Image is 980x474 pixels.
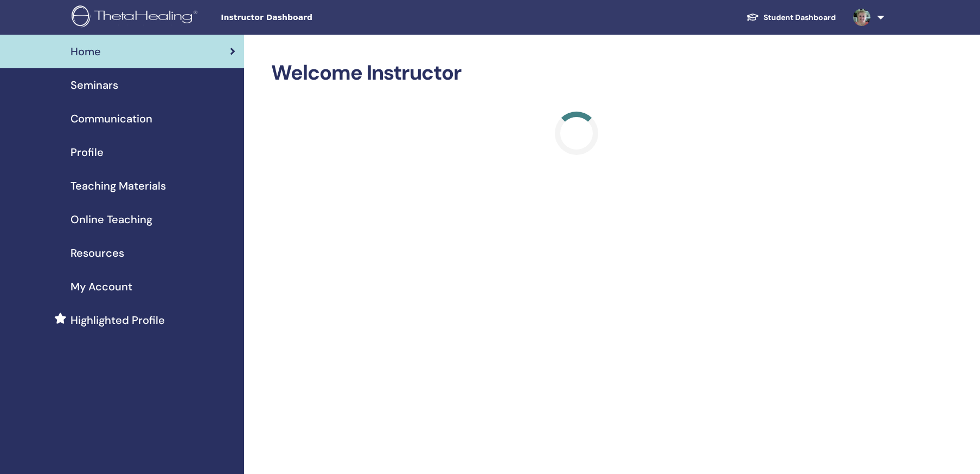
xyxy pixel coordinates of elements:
span: My Account [71,278,132,295]
span: Online Teaching [71,211,152,228]
span: Highlighted Profile [71,312,165,328]
span: Profile [71,144,104,160]
span: Instructor Dashboard [221,12,383,23]
h2: Welcome Instructor [271,61,881,86]
img: graduation-cap-white.svg [746,12,759,22]
span: Resources [71,245,124,261]
a: Student Dashboard [738,8,844,28]
img: logo.png [72,5,201,30]
span: Teaching Materials [71,178,166,194]
span: Home [71,43,101,60]
span: Seminars [71,77,118,93]
img: default.png [853,9,870,26]
span: Communication [71,111,152,127]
